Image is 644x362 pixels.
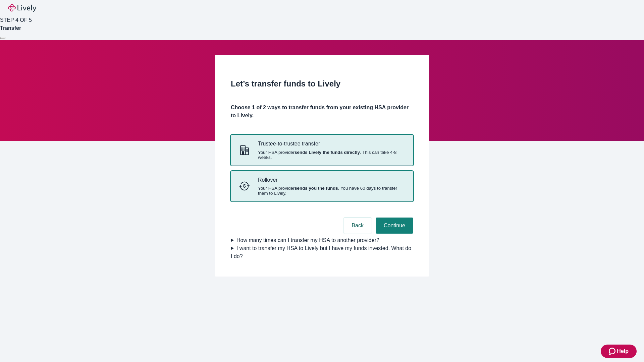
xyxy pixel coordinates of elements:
img: Lively [8,4,36,12]
summary: How many times can I transfer my HSA to another provider? [231,236,413,244]
strong: sends you the funds [294,186,338,191]
strong: sends Lively the funds directly [294,150,360,155]
span: Your HSA provider . You have 60 days to transfer them to Lively. [258,186,405,196]
button: RolloverRolloverYour HSA providersends you the funds. You have 60 days to transfer them to Lively. [231,171,413,201]
svg: Zendesk support icon [609,347,617,355]
p: Rollover [258,177,405,183]
svg: Trustee-to-trustee [239,145,250,156]
h2: Let’s transfer funds to Lively [231,78,413,90]
summary: I want to transfer my HSA to Lively but I have my funds invested. What do I do? [231,244,413,260]
p: Trustee-to-trustee transfer [258,140,405,147]
h4: Choose 1 of 2 ways to transfer funds from your existing HSA provider to Lively. [231,104,413,120]
span: Your HSA provider . This can take 4-8 weeks. [258,150,405,160]
span: Help [617,347,629,355]
button: Back [343,218,372,234]
button: Zendesk support iconHelp [601,345,637,358]
button: Trustee-to-trusteeTrustee-to-trustee transferYour HSA providersends Lively the funds directly. Th... [231,135,413,165]
svg: Rollover [239,181,250,191]
button: Continue [376,218,413,234]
